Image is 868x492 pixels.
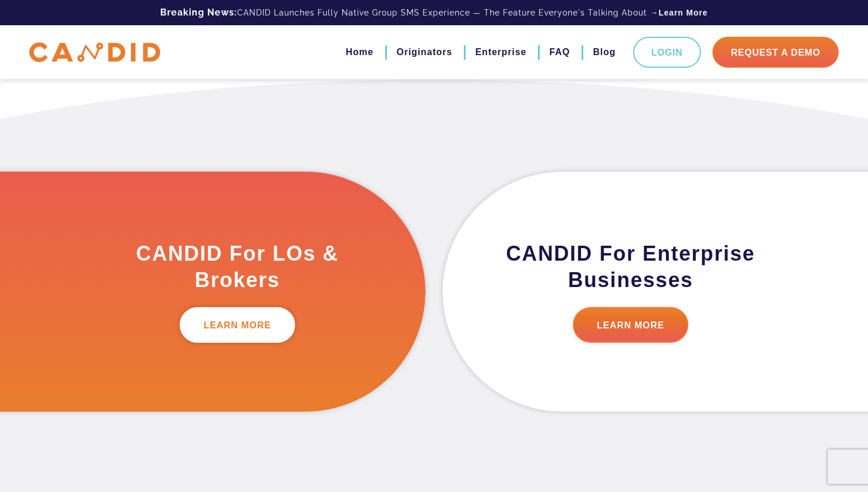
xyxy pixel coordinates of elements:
[160,7,237,18] b: Breaking News:
[549,42,570,62] a: FAQ
[346,42,373,62] a: Home
[633,37,702,68] a: Login
[658,7,707,18] a: Learn More
[397,42,452,62] a: Originators
[712,37,839,68] a: Request A Demo
[180,307,296,343] a: LEARN MORE
[593,42,616,62] a: Blog
[500,241,761,293] h3: CANDID For Enterprise Businesses
[107,241,368,293] h3: CANDID For LOs & Brokers
[29,42,160,63] img: CANDID APP
[573,307,689,343] a: LEARN MORE
[475,42,526,62] a: Enterprise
